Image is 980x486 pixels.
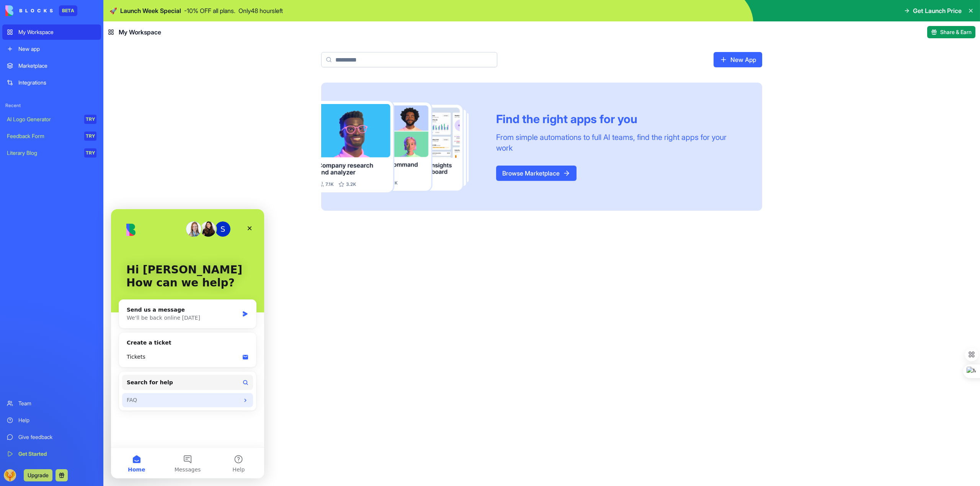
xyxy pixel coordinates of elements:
[18,416,96,424] div: Help
[2,128,101,144] a: Feedback FormTRY
[18,400,96,407] div: Team
[2,41,101,57] a: New app
[2,102,101,109] span: Recent
[18,450,96,458] div: Get Started
[238,6,283,15] p: Only 48 hours left
[2,112,101,127] a: AI Logo GeneratorTRY
[184,6,235,15] p: - 10 % OFF all plans.
[24,471,52,479] a: Upgrade
[121,258,134,263] span: Help
[7,132,79,140] div: Feedback Form
[5,5,53,16] img: logo
[18,45,96,53] div: New app
[496,112,744,126] div: Find the right apps for you
[2,24,101,40] a: My Workspace
[940,28,972,36] span: Share & Earn
[109,6,117,15] span: 🚀
[84,148,96,158] div: TRY
[59,5,77,16] div: BETA
[7,115,79,123] div: AI Logo Generator
[2,58,101,73] a: Marketplace
[7,149,79,157] div: Literary Blog
[84,115,96,124] div: TRY
[2,446,101,462] a: Get Started
[2,75,101,90] a: Integrations
[496,166,577,181] a: Browse Marketplace
[5,5,77,16] a: BETA
[24,469,52,481] button: Upgrade
[913,6,962,15] span: Get Launch Price
[4,469,16,481] img: ACg8ocIrLfKUWKO-52XLjfKd7Bf_XSlMsBkupfOyNDHIcQQ3HRIRNmnY=s96-c
[18,79,96,86] div: Integrations
[714,52,762,67] a: New App
[18,28,96,36] div: My Workspace
[84,132,96,141] div: TRY
[927,26,975,38] button: Share & Earn
[2,413,101,428] a: Help
[18,62,96,70] div: Marketplace
[18,433,96,441] div: Give feedback
[120,6,181,15] span: Launch Week Special
[119,28,161,37] span: My Workspace
[111,209,264,478] iframe: Intercom live chat
[321,101,484,192] img: Frame_181_egmpey.png
[496,132,744,153] div: From simple automations to full AI teams, find the right apps for your work
[2,396,101,411] a: Team
[2,145,101,161] a: Literary BlogTRY
[2,429,101,445] a: Give feedback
